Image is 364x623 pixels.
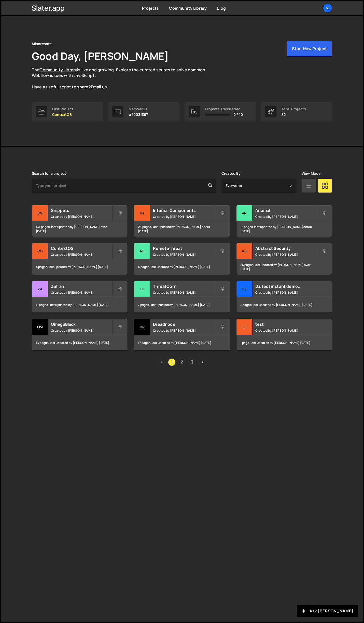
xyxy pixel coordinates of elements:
small: Created by [PERSON_NAME] [255,252,317,257]
div: 2 pages, last updated by [PERSON_NAME] [DATE] [236,297,332,313]
div: Projects Transferred [205,107,243,111]
div: Om [32,319,48,335]
a: te test Created by [PERSON_NAME] 1 page, last updated by [PERSON_NAME] [DATE] [236,319,332,351]
div: Co [32,243,48,259]
h2: ThreatCon1 [153,283,214,289]
small: Created by [PERSON_NAME] [51,214,112,219]
div: 4 pages, last updated by [PERSON_NAME] [DATE] [32,259,128,275]
a: Next page [199,358,206,366]
div: Dr [134,319,150,335]
h2: Snippets [51,208,112,213]
small: Created by [PERSON_NAME] [255,328,317,333]
div: te [236,319,253,335]
a: Last Project ContextOS [32,102,103,121]
small: Created by [PERSON_NAME] [255,214,317,219]
small: Created by [PERSON_NAME] [51,290,112,295]
h2: ContextOS [51,246,112,251]
a: Email us [91,84,107,90]
small: Created by [PERSON_NAME] [51,328,112,333]
div: DZ [236,281,253,297]
label: Created By [221,171,241,175]
h2: OmegaBlack [51,321,112,327]
a: Community Library [169,5,207,11]
p: The is live and growing. Explore the curated scripts to solve common Webflow issues with JavaScri... [32,67,215,90]
small: Created by [PERSON_NAME] [153,214,214,219]
div: Last Project [52,107,73,111]
div: Za [32,281,48,297]
div: An [236,205,253,221]
a: Mi [323,4,332,13]
span: 0 / 10 [233,113,243,117]
div: Pagination [32,358,332,366]
h2: RemoteThreat [153,246,214,251]
div: Sn [32,205,48,221]
a: Page 2 [178,358,186,366]
div: 16 pages, last updated by [PERSON_NAME] about [DATE] [236,221,332,237]
button: Ask [PERSON_NAME] [297,605,358,617]
h2: Anomali [255,208,317,213]
input: Type your project... [32,179,216,193]
a: Community Library [39,67,77,73]
label: View Mode [302,171,320,175]
div: 1 page, last updated by [PERSON_NAME] [DATE] [236,335,332,350]
a: DZ DZ test instant demo (delete later) Created by [PERSON_NAME] 2 pages, last updated by [PERSON_... [236,281,332,313]
a: In Internal Components Created by [PERSON_NAME] 25 pages, last updated by [PERSON_NAME] about [DATE] [134,205,230,237]
small: Created by [PERSON_NAME] [153,252,214,257]
div: Total Projects [282,107,306,111]
h2: Internal Components [153,208,214,213]
h1: Good Day, [PERSON_NAME] [32,49,169,63]
a: Co ContextOS Created by [PERSON_NAME] 4 pages, last updated by [PERSON_NAME] [DATE] [32,243,128,275]
h2: test [255,321,317,327]
a: Dr Dreadnode Created by [PERSON_NAME] 17 pages, last updated by [PERSON_NAME] [DATE] [134,319,230,351]
a: Th ThreatCon1 Created by [PERSON_NAME] 7 pages, last updated by [PERSON_NAME] [DATE] [134,281,230,313]
small: Created by [PERSON_NAME] [153,290,214,295]
h2: Abstract Security [255,246,317,251]
a: Projects [142,5,159,11]
a: Sn Snippets Created by [PERSON_NAME] 141 pages, last updated by [PERSON_NAME] over [DATE] [32,205,128,237]
p: #10031367 [129,113,148,117]
a: An Anomali Created by [PERSON_NAME] 16 pages, last updated by [PERSON_NAME] about [DATE] [236,205,332,237]
p: 32 [282,113,306,117]
h2: Zafran [51,283,112,289]
p: ContextOS [52,113,73,117]
h2: Dreadnode [153,321,214,327]
div: 26 pages, last updated by [PERSON_NAME] over [DATE] [236,259,332,275]
small: Created by [PERSON_NAME] [255,290,317,295]
a: Blog [217,5,226,11]
a: Om OmegaBlack Created by [PERSON_NAME] 14 pages, last updated by [PERSON_NAME] [DATE] [32,319,128,351]
div: 141 pages, last updated by [PERSON_NAME] over [DATE] [32,221,128,237]
div: In [134,205,150,221]
div: Th [134,281,150,297]
h2: DZ test instant demo (delete later) [255,283,317,289]
div: 17 pages, last updated by [PERSON_NAME] [DATE] [134,335,230,350]
div: Re [134,243,150,259]
div: Miscreants [32,41,52,47]
a: Re RemoteThreat Created by [PERSON_NAME] 4 pages, last updated by [PERSON_NAME] [DATE] [134,243,230,275]
div: 14 pages, last updated by [PERSON_NAME] [DATE] [32,335,128,350]
a: Page 3 [188,358,196,366]
label: Search for a project [32,171,66,175]
button: Start New Project [287,41,332,57]
div: 4 pages, last updated by [PERSON_NAME] [DATE] [134,259,230,275]
div: 25 pages, last updated by [PERSON_NAME] about [DATE] [134,221,230,237]
div: Ab [236,243,253,259]
a: Za Zafran Created by [PERSON_NAME] 11 pages, last updated by [PERSON_NAME] [DATE] [32,281,128,313]
a: Ab Abstract Security Created by [PERSON_NAME] 26 pages, last updated by [PERSON_NAME] over [DATE] [236,243,332,275]
div: Member ID [129,107,148,111]
div: 11 pages, last updated by [PERSON_NAME] [DATE] [32,297,128,313]
small: Created by [PERSON_NAME] [51,252,112,257]
div: 7 pages, last updated by [PERSON_NAME] [DATE] [134,297,230,313]
small: Created by [PERSON_NAME] [153,328,214,333]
